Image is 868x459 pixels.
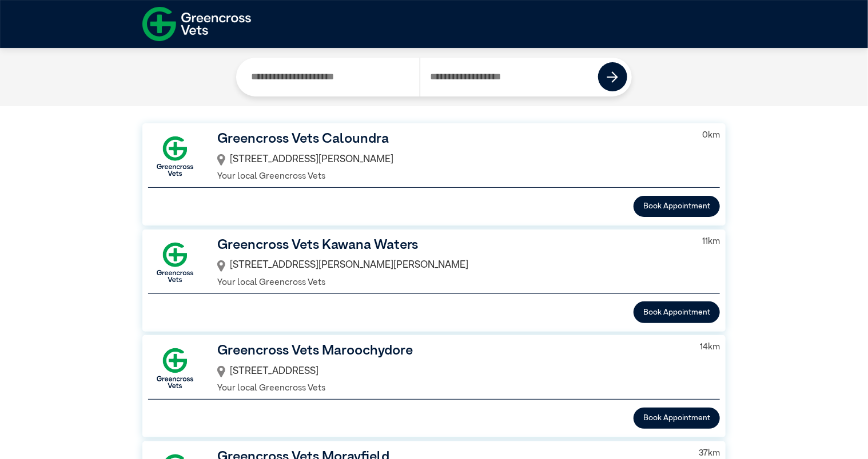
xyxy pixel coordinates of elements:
[634,301,720,323] button: Book Appointment
[217,361,684,382] div: [STREET_ADDRESS]
[148,130,202,183] img: GX-Square.png
[700,341,720,354] p: 14 km
[420,58,599,96] input: Search by Postcode
[634,408,720,429] button: Book Appointment
[217,341,684,361] h3: Greencross Vets Maroochydore
[217,276,687,289] p: Your local Greencross Vets
[217,382,684,395] p: Your local Greencross Vets
[217,150,687,170] div: [STREET_ADDRESS][PERSON_NAME]
[148,341,202,395] img: GX-Square.png
[702,235,720,248] p: 11 km
[217,129,687,150] h3: Greencross Vets Caloundra
[217,170,687,183] p: Your local Greencross Vets
[607,71,618,83] img: icon-right
[241,58,419,96] input: Search by Clinic Name
[702,129,720,142] p: 0 km
[217,235,687,256] h3: Greencross Vets Kawana Waters
[634,196,720,217] button: Book Appointment
[142,3,251,45] img: f-logo
[217,255,687,276] div: [STREET_ADDRESS][PERSON_NAME][PERSON_NAME]
[148,236,202,289] img: GX-Square.png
